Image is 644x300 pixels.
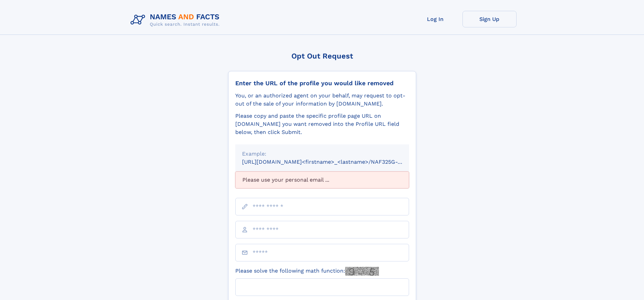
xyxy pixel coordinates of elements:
small: [URL][DOMAIN_NAME]<firstname>_<lastname>/NAF325G-xxxxxxxx [242,159,422,165]
div: You, or an authorized agent on your behalf, may request to opt-out of the sale of your informatio... [235,92,409,108]
div: Please copy and paste the specific profile page URL on [DOMAIN_NAME] you want removed into the Pr... [235,112,409,136]
img: Logo Names and Facts [128,11,225,29]
a: Log In [408,11,462,27]
label: Please solve the following math function: [235,267,379,276]
a: Sign Up [462,11,517,27]
div: Please use your personal email ... [235,171,409,188]
div: Enter the URL of the profile you would like removed [235,79,409,87]
div: Example: [242,150,402,158]
div: Opt Out Request [228,52,416,60]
